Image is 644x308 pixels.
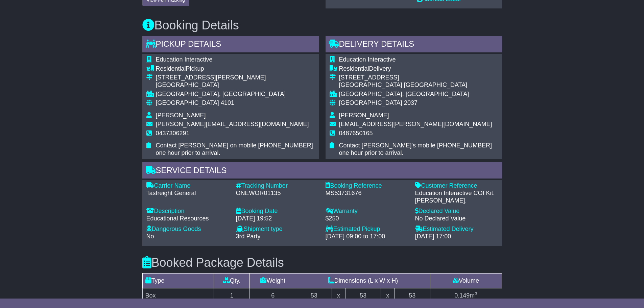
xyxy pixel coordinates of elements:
[156,81,315,89] div: [GEOGRAPHIC_DATA]
[339,56,396,63] span: Education Interactive
[339,91,498,98] div: [GEOGRAPHIC_DATA], [GEOGRAPHIC_DATA]
[156,142,313,156] span: Contact [PERSON_NAME] on mobile [PHONE_NUMBER] one hour prior to arrival.
[345,288,381,303] td: 53
[339,112,389,119] span: [PERSON_NAME]
[214,288,250,303] td: 1
[142,274,214,288] td: Type
[326,233,408,240] div: [DATE] 09:00 to 17:00
[214,274,250,288] td: Qty.
[415,226,498,233] div: Estimated Delivery
[142,162,502,181] div: Service Details
[404,99,418,106] span: 2037
[156,56,213,63] span: Education Interactive
[454,292,470,299] span: 0.149
[146,208,229,215] div: Description
[146,182,229,190] div: Carrier Name
[326,208,408,215] div: Warranty
[339,130,373,137] span: 0487650165
[236,182,319,190] div: Tracking Number
[142,19,502,32] h3: Booking Details
[339,121,492,127] span: [EMAIL_ADDRESS][PERSON_NAME][DOMAIN_NAME]
[156,65,186,72] span: Residential
[236,233,261,240] span: 3rd Party
[430,274,502,288] td: Volume
[475,291,477,296] sup: 3
[146,190,229,197] div: Tasfreight General
[326,226,408,233] div: Estimated Pickup
[415,190,498,204] div: Education Interactive COI Kit. [PERSON_NAME].
[326,36,502,54] div: Delivery Details
[339,65,369,72] span: Residential
[156,112,206,119] span: [PERSON_NAME]
[430,288,502,303] td: m
[339,81,498,89] div: [GEOGRAPHIC_DATA] [GEOGRAPHIC_DATA]
[236,190,319,197] div: ONEWOR01135
[326,190,408,197] div: MS53731676
[296,274,430,288] td: Dimensions (L x W x H)
[156,99,219,106] span: [GEOGRAPHIC_DATA]
[415,208,498,215] div: Declared Value
[146,215,229,222] div: Educational Resources
[156,121,309,127] span: [PERSON_NAME][EMAIL_ADDRESS][DOMAIN_NAME]
[339,99,402,106] span: [GEOGRAPHIC_DATA]
[326,215,408,222] div: $250
[415,182,498,190] div: Customer Reference
[156,91,315,98] div: [GEOGRAPHIC_DATA], [GEOGRAPHIC_DATA]
[236,226,319,233] div: Shipment type
[142,36,319,54] div: Pickup Details
[415,233,498,240] div: [DATE] 17:00
[236,208,319,215] div: Booking Date
[146,233,154,240] span: No
[156,74,315,81] div: [STREET_ADDRESS][PERSON_NAME]
[250,274,296,288] td: Weight
[156,130,190,137] span: 0437306291
[156,65,315,73] div: Pickup
[142,288,214,303] td: Box
[339,142,492,156] span: Contact [PERSON_NAME]'s mobile [PHONE_NUMBER] one hour prior to arrival.
[332,288,345,303] td: x
[415,215,498,222] div: No Declared Value
[394,288,430,303] td: 53
[250,288,296,303] td: 6
[326,182,408,190] div: Booking Reference
[381,288,394,303] td: x
[236,215,319,222] div: [DATE] 19:52
[142,256,502,269] h3: Booked Package Details
[296,288,332,303] td: 53
[146,226,229,233] div: Dangerous Goods
[339,65,498,73] div: Delivery
[339,74,498,81] div: [STREET_ADDRESS]
[221,99,234,106] span: 4101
